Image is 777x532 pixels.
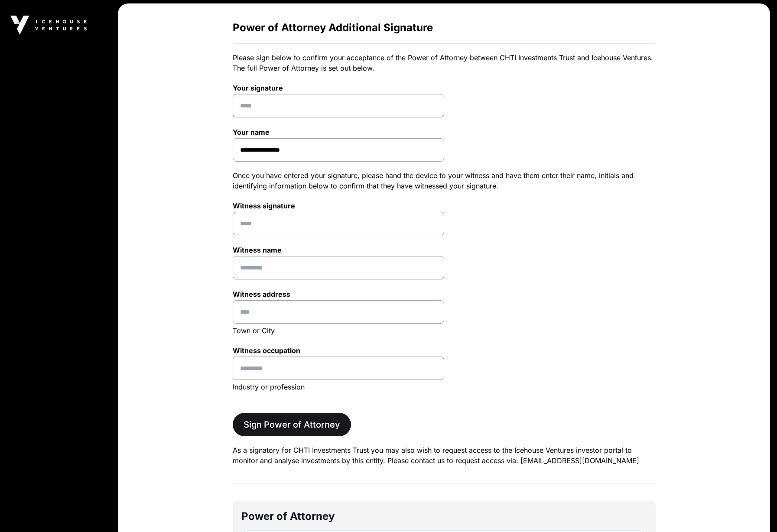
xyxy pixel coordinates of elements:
[233,21,656,35] h2: Power of Attorney Additional Signature
[241,509,647,523] h2: Power of Attorney
[233,382,444,392] p: Industry or profession
[233,325,444,336] p: Town or City
[244,418,340,431] span: Sign Power of Attorney
[233,445,656,466] p: As a signatory for CHTI Investments Trust you may also wish to request access to the Icehouse Ven...
[233,128,444,136] label: Your name
[233,52,656,73] p: Please sign below to confirm your acceptance of the Power of Attorney between CHTI Investments Tr...
[10,16,87,35] img: Icehouse Ventures Logo
[233,246,444,254] label: Witness name
[233,413,351,436] button: Sign Power of Attorney
[233,290,444,298] label: Witness address
[233,84,444,92] label: Your signature
[233,201,444,210] label: Witness signature
[233,170,656,191] p: Once you have entered your signature, please hand the device to your witness and have them enter ...
[233,346,444,355] label: Witness occupation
